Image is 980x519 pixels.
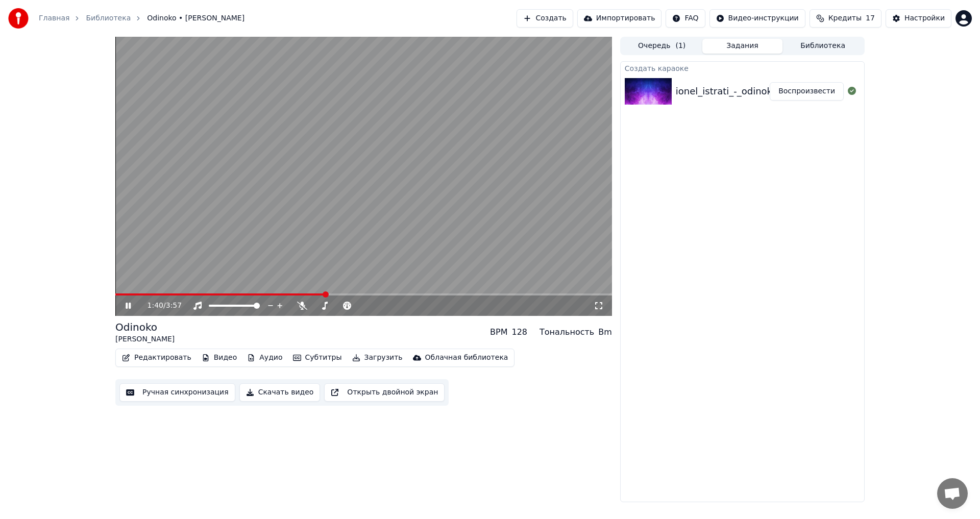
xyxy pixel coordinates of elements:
div: ionel_istrati_-_odinoko_([DOMAIN_NAME]) [676,84,866,98]
div: Bm [598,326,612,338]
button: Видео [198,351,241,365]
div: / [148,301,172,311]
span: 1:40 [148,301,163,311]
nav: breadcrumb [39,13,244,23]
button: Импортировать [577,9,662,28]
a: Главная [39,13,69,23]
button: Воспроизвести [770,82,844,101]
button: Скачать видео [239,383,321,402]
div: BPM [490,326,507,338]
a: Библиотека [86,13,131,23]
span: ( 1 ) [675,41,685,51]
div: Облачная библиотека [425,353,508,363]
span: Кредиты [828,13,862,23]
button: Настройки [886,9,951,28]
button: Очередь [622,39,702,54]
button: Открыть двойной экран [324,383,445,402]
button: Кредиты17 [810,9,881,28]
button: Задания [702,39,783,54]
img: youka [8,8,29,29]
div: Открытый чат [937,478,968,509]
button: Создать [517,9,573,28]
div: Настройки [904,13,945,23]
button: FAQ [666,9,705,28]
span: Odinoko • [PERSON_NAME] [147,13,244,23]
div: Тональность [540,326,594,338]
button: Редактировать [118,351,195,365]
button: Аудио [243,351,286,365]
button: Субтитры [289,351,346,365]
span: 3:57 [166,301,182,311]
button: Видео-инструкции [709,9,805,28]
div: 128 [511,326,527,338]
span: 17 [866,13,875,23]
button: Ручная синхронизация [119,383,235,402]
div: Создать караоке [621,62,864,74]
div: Odinoko [115,320,175,334]
button: Библиотека [782,39,863,54]
button: Загрузить [348,351,407,365]
div: [PERSON_NAME] [115,334,175,344]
